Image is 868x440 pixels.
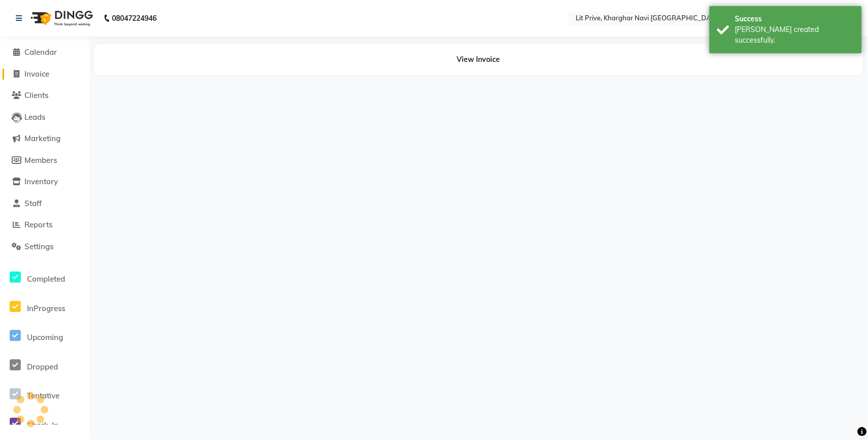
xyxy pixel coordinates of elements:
span: Marketing [24,133,61,143]
span: Members [24,155,57,165]
a: Members [3,155,86,166]
span: Tentative [27,391,59,400]
a: Leads [3,112,86,123]
a: Staff [3,198,86,210]
span: Calendar [24,47,57,57]
span: Inventory [24,177,58,186]
span: Completed [27,274,65,284]
div: Success [735,14,854,24]
span: Invoice [24,69,49,79]
div: Bill created successfully. [735,24,854,46]
span: Staff [24,198,42,208]
a: Clients [3,90,86,101]
a: Calendar [3,47,86,58]
b: 08047224946 [112,4,157,32]
img: logo [26,4,96,32]
span: Leads [24,112,45,122]
a: Settings [3,241,86,253]
a: Invoice [3,69,86,80]
span: Dropped [27,362,58,371]
a: Reports [3,219,86,231]
div: View Invoice [94,44,863,75]
span: Upcoming [27,332,63,342]
a: Inventory [3,176,86,188]
span: InProgress [27,303,65,313]
span: Settings [24,242,53,251]
span: Clients [24,90,48,100]
a: Marketing [3,133,86,145]
span: Reports [24,220,52,229]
